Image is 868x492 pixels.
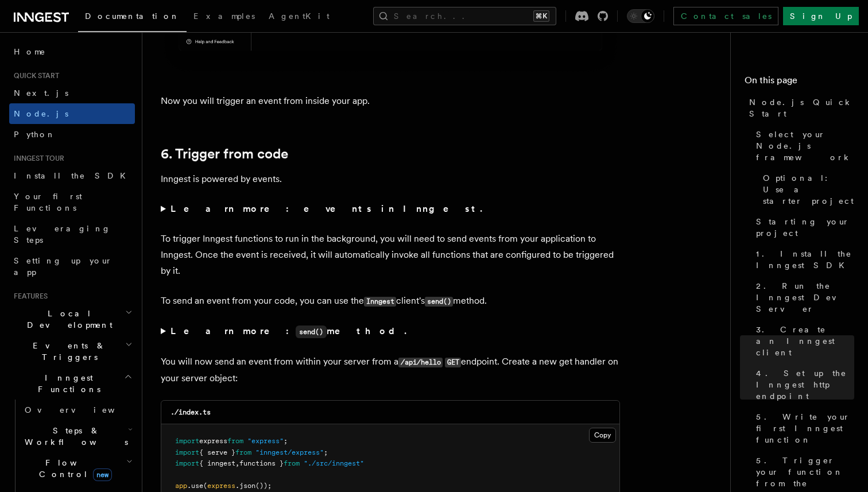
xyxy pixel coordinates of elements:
[161,231,620,279] p: To trigger Inngest functions to run in the background, you will need to send events from your app...
[235,482,255,490] span: .json
[673,7,778,25] a: Contact sales
[175,448,199,456] span: import
[751,124,854,168] a: Select your Node.js framework
[161,171,620,187] p: Inngest is powered by events.
[425,297,453,307] code: send()
[235,448,251,456] span: from
[170,408,211,416] code: ./index.ts
[783,7,859,25] a: Sign Up
[9,308,125,331] span: Local Development
[199,459,235,467] span: { inngest
[20,457,126,480] span: Flow Control
[175,482,187,490] span: app
[304,459,364,467] span: "./src/inngest"
[14,192,82,212] span: Your first Functions
[9,71,59,80] span: Quick start
[25,405,143,414] span: Overview
[20,400,135,420] a: Overview
[9,83,135,103] a: Next.js
[187,3,262,31] a: Examples
[751,319,854,363] a: 3. Create an Inngest client
[9,218,135,250] a: Leveraging Steps
[14,171,133,180] span: Install the SDK
[175,437,199,445] span: import
[627,9,654,23] button: Toggle dark mode
[247,437,284,445] span: "express"
[20,452,135,485] button: Flow Controlnew
[756,411,854,445] span: 5. Write your first Inngest function
[756,367,854,402] span: 4. Set up the Inngest http endpoint
[187,482,203,490] span: .use
[9,340,125,363] span: Events & Triggers
[398,358,443,367] code: /api/hello
[14,109,68,118] span: Node.js
[175,459,199,467] span: import
[284,437,288,445] span: ;
[9,186,135,218] a: Your first Functions
[170,203,485,214] strong: Learn more: events in Inngest.
[161,93,620,109] p: Now you will trigger an event from inside your app.
[589,428,616,443] button: Copy
[269,11,330,21] span: AgentKit
[199,437,227,445] span: express
[756,129,854,163] span: Select your Node.js framework
[161,354,620,386] p: You will now send an event from within your server from a endpoint. Create a new get handler on y...
[203,482,207,490] span: (
[193,11,255,21] span: Examples
[20,425,128,448] span: Steps & Workflows
[85,11,180,21] span: Documentation
[93,468,112,481] span: new
[255,448,324,456] span: "inngest/express"
[9,250,135,282] a: Setting up your app
[9,124,135,145] a: Python
[161,293,620,309] p: To send an event from your code, you can use the client's method.
[20,420,135,452] button: Steps & Workflows
[14,256,113,277] span: Setting up your app
[445,358,461,367] code: GET
[207,482,235,490] span: express
[14,130,56,139] span: Python
[756,280,854,315] span: 2. Run the Inngest Dev Server
[161,201,620,217] summary: Learn more: events in Inngest.
[749,96,854,119] span: Node.js Quick Start
[284,459,300,467] span: from
[751,363,854,406] a: 4. Set up the Inngest http endpoint
[756,248,854,271] span: 1. Install the Inngest SDK
[9,367,135,400] button: Inngest Functions
[199,448,235,456] span: { serve }
[9,165,135,186] a: Install the SDK
[751,276,854,319] a: 2. Run the Inngest Dev Server
[14,88,68,98] span: Next.js
[751,243,854,276] a: 1. Install the Inngest SDK
[9,292,48,301] span: Features
[9,103,135,124] a: Node.js
[14,46,46,57] span: Home
[533,10,549,22] kbd: ⌘K
[296,326,327,338] code: send()
[763,172,854,207] span: Optional: Use a starter project
[227,437,243,445] span: from
[756,216,854,239] span: Starting your project
[161,146,288,162] a: 6. Trigger from code
[324,448,328,456] span: ;
[170,326,409,336] strong: Learn more: method.
[9,303,135,335] button: Local Development
[751,211,854,243] a: Starting your project
[262,3,336,31] a: AgentKit
[161,323,620,340] summary: Learn more:send()method.
[364,297,396,307] code: Inngest
[373,7,556,25] button: Search...⌘K
[9,154,64,163] span: Inngest tour
[239,459,284,467] span: functions }
[9,41,135,62] a: Home
[9,335,135,367] button: Events & Triggers
[751,406,854,450] a: 5. Write your first Inngest function
[255,482,272,490] span: ());
[758,168,854,211] a: Optional: Use a starter project
[9,372,124,395] span: Inngest Functions
[756,324,854,358] span: 3. Create an Inngest client
[235,459,239,467] span: ,
[14,224,111,245] span: Leveraging Steps
[745,92,854,124] a: Node.js Quick Start
[78,3,187,32] a: Documentation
